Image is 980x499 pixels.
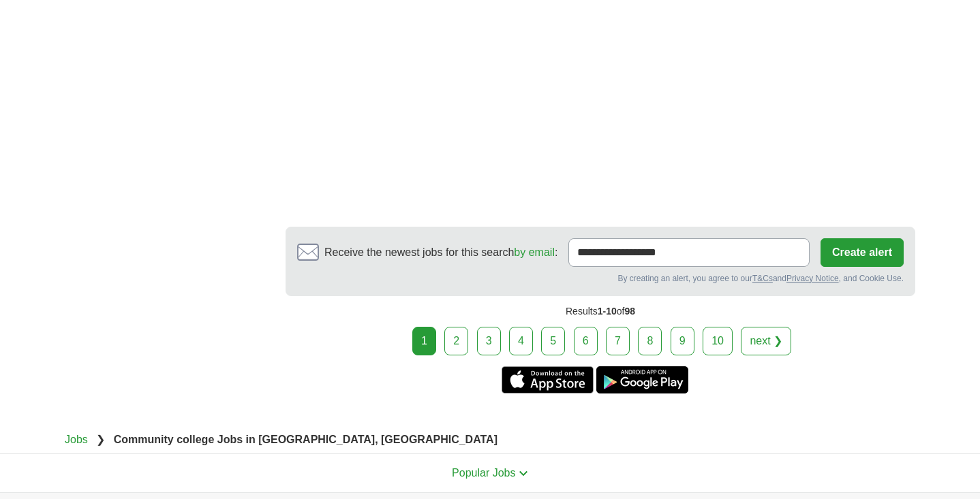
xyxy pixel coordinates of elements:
[96,434,105,445] span: ❯
[509,327,533,355] a: 4
[514,246,555,258] a: by email
[624,306,635,317] span: 98
[786,274,839,283] a: Privacy Notice
[452,467,515,479] span: Popular Jobs
[703,327,733,355] a: 10
[821,238,904,267] button: Create alert
[519,470,528,477] img: toggle icon
[574,327,598,355] a: 6
[752,274,773,283] a: T&Cs
[606,327,630,355] a: 7
[638,327,662,355] a: 8
[596,366,688,393] a: Get the Android app
[477,327,501,355] a: 3
[286,296,915,327] div: Results of
[324,244,557,261] span: Receive the newest jobs for this search :
[671,327,694,355] a: 9
[741,327,791,355] a: next ❯
[444,327,468,355] a: 2
[65,434,88,445] a: Jobs
[541,327,565,355] a: 5
[598,306,617,317] span: 1-10
[297,272,904,285] div: By creating an alert, you agree to our and , and Cookie Use.
[412,327,436,355] div: 1
[114,434,497,445] strong: Community college Jobs in [GEOGRAPHIC_DATA], [GEOGRAPHIC_DATA]
[502,366,594,393] a: Get the iPhone app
